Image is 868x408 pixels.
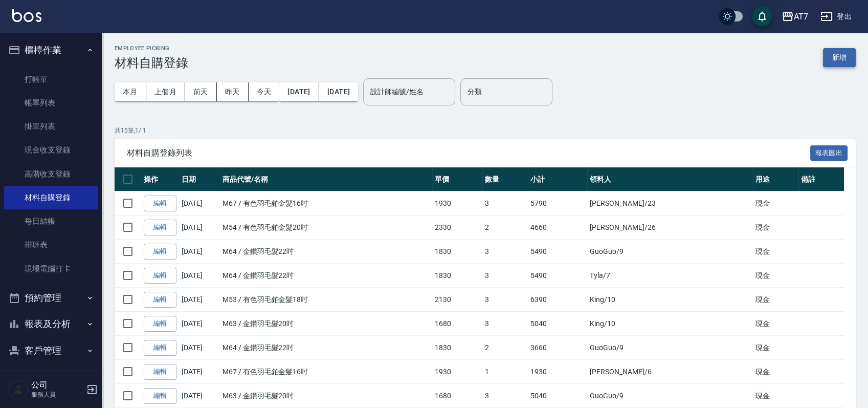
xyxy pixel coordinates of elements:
th: 備註 [798,167,844,191]
button: 新增 [823,48,856,67]
div: AT7 [794,10,808,23]
td: 1930 [432,360,482,384]
td: M54 / 有色羽毛鉑金髮20吋 [220,216,432,240]
th: 商品代號/名稱 [220,167,432,191]
a: 材料自購登錄 [4,186,98,209]
td: GuoGuo /9 [587,384,753,408]
span: 材料自購登錄列表 [127,148,810,158]
h2: Employee Picking [115,45,188,52]
a: 編輯 [144,196,176,211]
td: King /10 [587,312,753,336]
td: 3 [482,264,528,288]
a: 編輯 [144,268,176,284]
td: [DATE] [179,360,220,384]
td: 現金 [753,288,798,312]
td: [PERSON_NAME] /26 [587,216,753,240]
td: GuoGuo /9 [587,336,753,360]
td: 現金 [753,191,798,216]
td: 3 [482,384,528,408]
th: 單價 [432,167,482,191]
td: 5790 [528,191,588,216]
a: 編輯 [144,340,176,356]
td: [DATE] [179,336,220,360]
td: 1930 [528,360,588,384]
button: 員工及薪資 [4,363,98,390]
button: 客戶管理 [4,337,98,364]
button: 報表匯出 [810,145,848,161]
a: 帳單列表 [4,91,98,115]
a: 編輯 [144,364,176,380]
td: [DATE] [179,216,220,240]
td: [DATE] [179,191,220,216]
td: 3 [482,312,528,336]
td: 3660 [528,336,588,360]
td: M64 / 金鑽羽毛髮22吋 [220,240,432,264]
td: [DATE] [179,288,220,312]
td: 現金 [753,336,798,360]
a: 報表匯出 [810,147,848,157]
td: 1930 [432,191,482,216]
th: 用途 [753,167,798,191]
p: 共 15 筆, 1 / 1 [115,126,856,135]
button: 上個月 [146,82,185,101]
td: M64 / 金鑽羽毛髮22吋 [220,336,432,360]
a: 掛單列表 [4,115,98,138]
td: 1830 [432,264,482,288]
img: Logo [12,9,41,22]
button: 預約管理 [4,285,98,311]
td: 2 [482,336,528,360]
td: 3 [482,191,528,216]
th: 小計 [528,167,588,191]
td: M67 / 有色羽毛鉑金髮16吋 [220,191,432,216]
td: M64 / 金鑽羽毛髮22吋 [220,264,432,288]
a: 新增 [823,52,856,62]
td: 3 [482,288,528,312]
td: 4660 [528,216,588,240]
td: M63 / 金鑽羽毛髮20吋 [220,312,432,336]
button: 登出 [816,7,856,26]
td: 5040 [528,312,588,336]
td: 1830 [432,240,482,264]
td: [DATE] [179,384,220,408]
td: 現金 [753,384,798,408]
td: [DATE] [179,312,220,336]
p: 服務人員 [31,390,83,399]
td: King /10 [587,288,753,312]
button: 本月 [115,82,146,101]
button: 櫃檯作業 [4,37,98,63]
td: 3 [482,240,528,264]
button: 報表及分析 [4,311,98,337]
button: save [752,6,772,27]
a: 每日結帳 [4,209,98,233]
a: 編輯 [144,244,176,260]
button: 今天 [249,82,280,101]
td: Tyla /7 [587,264,753,288]
td: 6390 [528,288,588,312]
button: 昨天 [217,82,249,101]
a: 打帳單 [4,68,98,91]
td: 2330 [432,216,482,240]
td: [DATE] [179,240,220,264]
a: 排班表 [4,233,98,256]
td: 現金 [753,312,798,336]
td: GuoGuo /9 [587,240,753,264]
td: 5490 [528,240,588,264]
button: [DATE] [279,82,319,101]
th: 日期 [179,167,220,191]
td: 5490 [528,264,588,288]
td: 1680 [432,312,482,336]
button: [DATE] [319,82,358,101]
button: AT7 [777,6,812,27]
th: 操作 [141,167,179,191]
img: Person [8,379,29,400]
th: 數量 [482,167,528,191]
td: [DATE] [179,264,220,288]
th: 領料人 [587,167,753,191]
a: 編輯 [144,388,176,404]
td: 現金 [753,216,798,240]
td: [PERSON_NAME] /23 [587,191,753,216]
a: 高階收支登錄 [4,162,98,186]
td: 2 [482,216,528,240]
a: 編輯 [144,316,176,332]
a: 現場電腦打卡 [4,257,98,281]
